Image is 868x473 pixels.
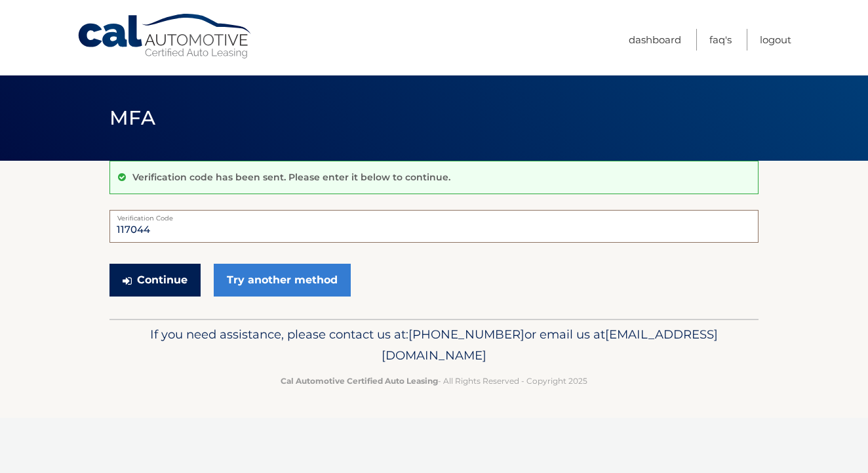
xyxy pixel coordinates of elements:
[408,327,524,342] span: [PHONE_NUMBER]
[382,327,718,363] span: [EMAIL_ADDRESS][DOMAIN_NAME]
[760,29,791,51] a: Logout
[629,29,681,51] a: Dashboard
[77,13,254,60] a: Cal Automotive
[109,106,155,130] span: MFA
[109,264,201,297] button: Continue
[109,210,759,220] label: Verification Code
[118,374,750,388] p: - All Rights Reserved - Copyright 2025
[214,264,351,297] a: Try another method
[281,376,438,386] strong: Cal Automotive Certified Auto Leasing
[109,210,759,243] input: Verification Code
[132,171,450,183] p: Verification code has been sent. Please enter it below to continue.
[118,324,750,366] p: If you need assistance, please contact us at: or email us at
[709,29,732,51] a: FAQ's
